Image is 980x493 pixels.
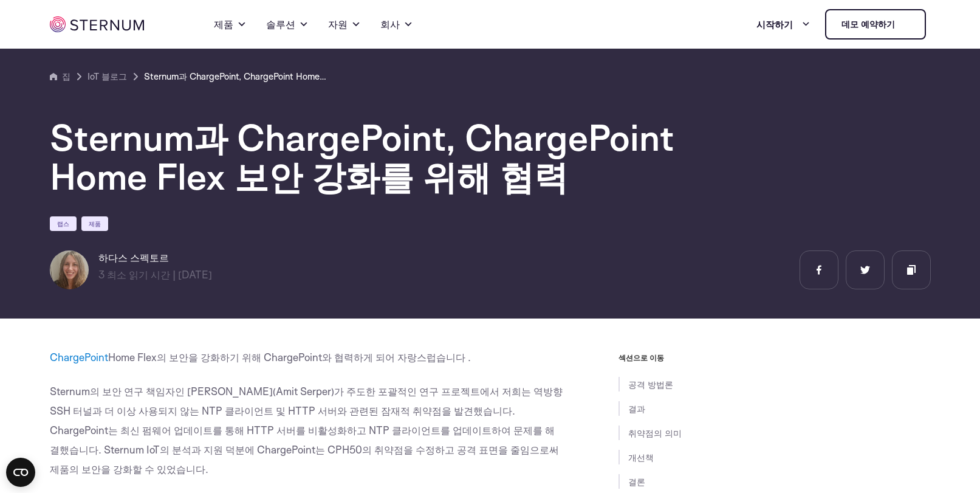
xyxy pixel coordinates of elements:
font: 자원 [328,18,348,30]
font: 하다스 스펙토르 [98,251,169,264]
font: 솔루션 [266,18,295,30]
font: [DATE] [178,268,212,281]
font: 제품 [214,18,233,30]
a: 결과 [628,403,645,415]
a: 랩스 [50,216,77,231]
button: CMP 위젯 열기 [6,458,35,487]
a: 집 [50,69,70,84]
font: 시작하기 [756,18,793,30]
font: 제품 [89,219,101,228]
a: 시작하기 [756,12,810,36]
font: 섹션으로 이동 [618,353,664,362]
img: 하다스 스펙토르 [50,250,89,289]
font: IoT 블로그 [87,71,127,82]
font: 의 보안을 강화하기 위해 ChargePoint와 협력하게 되어 자랑스럽습니다 . [157,351,471,364]
font: Sternum과 ChargePoint, ChargePoint Home Flex 보안 강화를 위해 협력 [144,71,425,82]
font: 최소 읽기 시간 | [107,268,176,281]
a: ChargePoint [50,351,108,364]
img: 흉골 IoT [900,19,910,29]
font: 3 [98,268,105,281]
font: 집 [62,71,70,82]
font: Sternum의 보안 연구 책임자인 [PERSON_NAME](Amit Serper)가 주도한 포괄적인 연구 프로젝트에서 저희는 역방향 SSH 터널과 더 이상 사용되지 않는 N... [50,385,563,475]
font: 회사 [380,18,400,30]
a: 공격 방법론 [628,379,673,390]
img: 흉골 IoT [50,16,144,32]
a: 데모 예약하기 [825,9,926,40]
a: Sternum과 ChargePoint, ChargePoint Home Flex 보안 강화를 위해 협력 [144,69,326,84]
font: Sternum과 ChargePoint, ChargePoint Home Flex 보안 강화를 위해 협력 [50,114,674,199]
a: 제품 [81,216,108,231]
font: 랩스 [57,219,69,228]
a: IoT 블로그 [87,69,127,84]
font: 데모 예약하기 [841,18,895,30]
font: Home Flex [108,351,157,364]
